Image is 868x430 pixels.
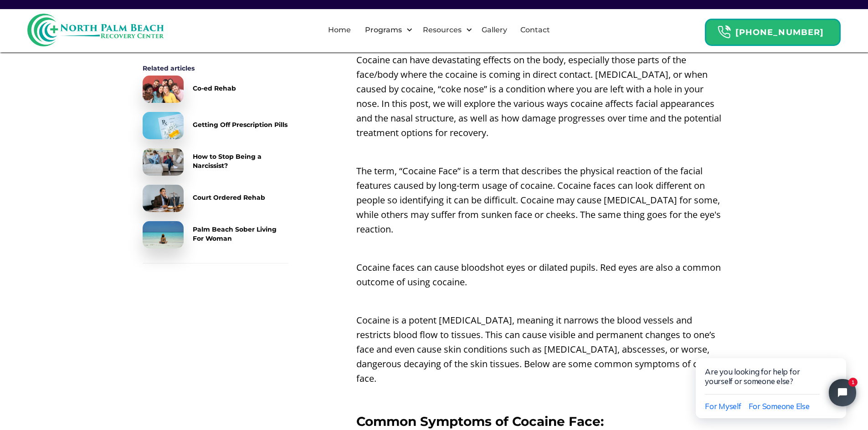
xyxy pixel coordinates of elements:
[356,260,726,289] p: Cocaine faces can cause bloodshot eyes or dilated pupils. Red eyes are also a common outcome of u...
[717,25,731,39] img: Header Calendar Icons
[356,24,726,140] p: Do you know someone suffering from cocaine usage? You may have noticed the visible and sometimes ...
[476,15,513,45] a: Gallery
[677,329,868,430] iframe: Tidio Chat
[193,225,288,243] div: Palm Beach Sober Living For Woman
[193,84,236,93] div: Co-ed Rehab
[356,145,726,159] p: ‍
[143,221,288,248] a: Palm Beach Sober Living For Woman
[143,185,288,212] a: Court Ordered Rehab
[515,15,555,45] a: Contact
[323,15,356,45] a: Home
[363,25,404,35] div: Programs
[356,241,726,256] p: ‍
[735,27,824,37] strong: [PHONE_NUMBER]
[143,148,288,176] a: How to Stop Being a Narcissist?
[356,164,726,237] p: The term, “Cocaine Face” is a term that describes the physical reaction of the facial features ca...
[193,193,265,202] div: Court Ordered Rehab
[193,152,288,170] div: How to Stop Being a Narcissist?
[415,15,475,45] div: Resources
[705,14,841,46] a: Header Calendar Icons[PHONE_NUMBER]
[356,313,726,386] p: Cocaine is a potent [MEDICAL_DATA], meaning it narrows the blood vessels and restricts blood flow...
[357,15,415,45] div: Programs
[356,414,604,429] strong: Common Symptoms of Cocaine Face:
[143,64,288,73] div: Related articles
[143,76,288,103] a: Co-ed Rehab
[193,120,288,129] div: Getting Off Prescription Pills
[421,25,464,35] div: Resources
[356,390,726,405] p: ‍
[143,112,288,139] a: Getting Off Prescription Pills
[356,294,726,309] p: ‍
